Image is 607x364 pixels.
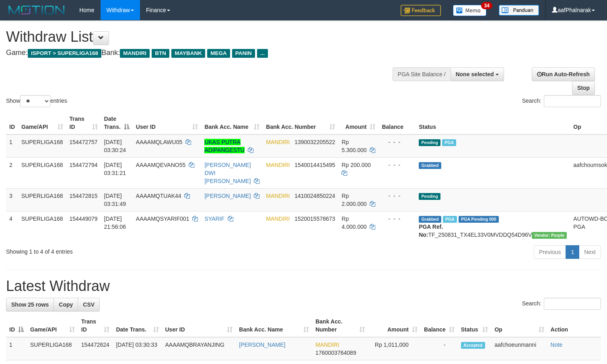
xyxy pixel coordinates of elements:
[239,342,285,348] a: [PERSON_NAME]
[6,112,18,134] th: ID
[66,112,101,134] th: Trans ID: activate to sort column ascending
[152,49,169,58] span: BTN
[551,342,563,348] a: Note
[566,245,579,259] a: 1
[266,216,290,222] span: MANDIRI
[136,193,181,199] span: AAAAMQTUAK44
[83,301,95,308] span: CSV
[419,193,440,200] span: Pending
[315,342,339,348] span: MANDIRI
[104,162,126,176] span: [DATE] 03:31:21
[70,162,98,168] span: 154472794
[266,193,290,199] span: MANDIRI
[6,314,27,337] th: ID: activate to sort column descending
[104,193,126,207] span: [DATE] 03:31:49
[78,314,113,337] th: Trans ID: activate to sort column ascending
[491,314,547,337] th: Op: activate to sort column ascending
[101,112,133,134] th: Date Trans.: activate to sort column descending
[70,216,98,222] span: 154449079
[6,211,18,242] td: 4
[368,314,421,337] th: Amount: activate to sort column ascending
[401,5,441,16] img: Feedback.jpg
[171,49,205,58] span: MAYBANK
[70,139,98,145] span: 154472757
[6,337,27,360] td: 1
[544,298,601,310] input: Search:
[572,81,595,95] a: Stop
[257,49,268,58] span: ...
[6,278,601,294] h1: Latest Withdraw
[104,139,126,153] span: [DATE] 03:30:24
[232,49,255,58] span: PANIN
[136,216,189,222] span: AAAAMQSYARIF001
[393,67,451,81] div: PGA Site Balance /
[162,314,236,337] th: User ID: activate to sort column ascending
[342,139,366,153] span: Rp 5.300.000
[6,188,18,211] td: 3
[579,245,601,259] a: Next
[459,216,499,223] span: PGA Pending
[207,49,230,58] span: MEGA
[342,216,366,230] span: Rp 4.000.000
[419,162,441,169] span: Grabbed
[442,139,456,146] span: Marked by aafchoeunmanni
[458,314,492,337] th: Status: activate to sort column ascending
[136,139,182,145] span: AAAAMQLAWU05
[312,314,368,337] th: Bank Acc. Number: activate to sort column ascending
[78,298,100,311] a: CSV
[294,162,335,168] span: Copy 1540014415495 to clipboard
[120,49,150,58] span: MANDIRI
[421,314,458,337] th: Balance: activate to sort column ascending
[419,216,441,223] span: Grabbed
[382,215,412,223] div: - - -
[78,337,113,360] td: 154472624
[544,95,601,107] input: Search:
[236,314,312,337] th: Bank Acc. Name: activate to sort column ascending
[315,350,356,356] span: Copy 1760003764089 to clipboard
[6,157,18,188] td: 2
[204,216,224,222] a: SYARIF
[534,245,566,259] a: Previous
[27,314,78,337] th: Game/API: activate to sort column ascending
[18,157,66,188] td: SUPERLIGA168
[28,49,101,58] span: ISPORT > SUPERLIGA168
[294,193,335,199] span: Copy 1410024850224 to clipboard
[421,337,458,360] td: -
[382,138,412,146] div: - - -
[522,298,601,310] label: Search:
[419,139,440,146] span: Pending
[491,337,547,360] td: aafchoeunmanni
[201,112,263,134] th: Bank Acc. Name: activate to sort column ascending
[20,95,50,107] select: Showentries
[266,139,290,145] span: MANDIRI
[6,134,18,158] td: 1
[499,5,539,16] img: panduan.png
[443,216,457,223] span: Marked by aafchoeunmanni
[113,337,162,360] td: [DATE] 03:30:33
[532,232,567,239] span: Vendor URL: https://trx4.1velocity.biz
[6,95,67,107] label: Show entries
[6,49,397,57] h4: Game: Bank:
[59,301,73,308] span: Copy
[416,112,570,134] th: Status
[294,139,335,145] span: Copy 1390032205522 to clipboard
[338,112,379,134] th: Amount: activate to sort column ascending
[453,5,487,16] img: Button%20Memo.svg
[342,193,366,207] span: Rp 2.000.000
[294,216,335,222] span: Copy 1520015578673 to clipboard
[104,216,126,230] span: [DATE] 21:56:06
[136,162,185,168] span: AAAAMQEVANO55
[382,192,412,200] div: - - -
[547,314,601,337] th: Action
[70,193,98,199] span: 154472815
[382,161,412,169] div: - - -
[416,211,570,242] td: TF_250831_TX4EL33V0MVDDQ54D96V
[6,4,67,16] img: MOTION_logo.png
[481,2,492,9] span: 34
[342,162,370,168] span: Rp 200.000
[368,337,421,360] td: Rp 1,011,000
[266,162,290,168] span: MANDIRI
[113,314,162,337] th: Date Trans.: activate to sort column ascending
[11,301,49,308] span: Show 25 rows
[18,211,66,242] td: SUPERLIGA168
